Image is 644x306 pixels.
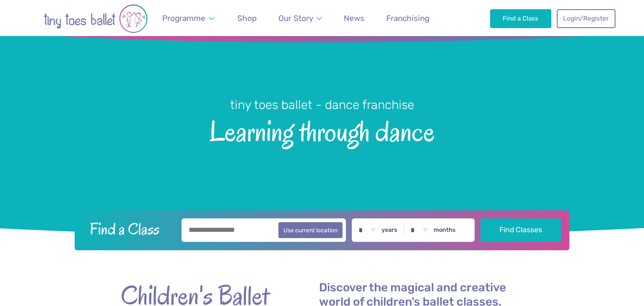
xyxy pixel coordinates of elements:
a: Shop [234,8,261,28]
h2: Find a Class [83,218,176,239]
span: Shop [237,13,257,23]
span: Programme [162,13,205,23]
small: tiny toes ballet - dance franchise [230,98,414,112]
img: tiny toes ballet [29,4,163,33]
button: Find Classes [480,218,561,242]
a: Our Story [275,8,326,28]
label: years [382,226,397,234]
button: Use current location [278,222,343,238]
span: Learning through dance [15,113,629,147]
a: Login/Register [557,9,615,28]
label: months [434,226,456,234]
span: Franchising [386,13,429,23]
a: Franchising [382,8,434,28]
a: Programme [158,8,218,28]
span: Our Story [278,13,313,23]
a: Find a Class [490,9,552,28]
span: News [344,13,364,23]
a: News [340,8,369,28]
